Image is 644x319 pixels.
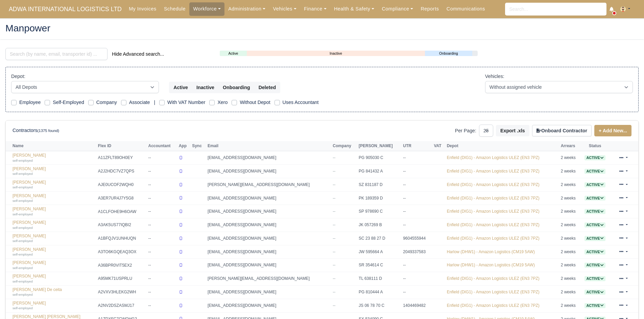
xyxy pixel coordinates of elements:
a: Active [585,249,605,254]
label: Associate [129,99,150,106]
td: A1CLFOHE9H6OAW [96,205,147,218]
small: self-employed [13,306,33,310]
a: Active [585,155,605,160]
td: A2VXV3HLEKG2WH [96,286,147,299]
a: Enfield (DIG1) - Amazon Logistics ULEZ (EN3 7PZ) [447,182,540,187]
td: -- [147,205,177,218]
a: [PERSON_NAME] self-employed [13,247,95,257]
td: A11ZFLT89OH0EY [96,151,147,165]
span: Active [585,155,605,160]
a: + Add New... [594,125,631,136]
span: -- [333,249,335,254]
h2: Manpower [5,23,639,33]
a: Finance [300,2,330,16]
th: Flex ID [96,141,147,151]
a: [PERSON_NAME] self-employed [13,220,95,230]
th: [PERSON_NAME] [357,141,401,151]
td: -- [147,165,177,178]
span: Active [585,236,605,241]
span: -- [333,182,335,187]
small: self-employed [13,280,33,283]
td: SP 978690 C [357,205,401,218]
a: Schedule [160,2,189,16]
td: -- [147,272,177,286]
td: 2 weeks [559,165,581,178]
td: [EMAIL_ADDRESS][DOMAIN_NAME] [206,165,331,178]
a: Enfield (DIG1) - Amazon Logistics ULEZ (EN3 7PZ) [447,155,540,160]
button: Deleted [254,82,280,93]
td: -- [147,151,177,165]
a: [PERSON_NAME] self-employed [13,274,95,284]
td: 9604555944 [401,232,432,245]
th: Status [581,141,610,151]
span: -- [333,222,335,227]
td: -- [147,218,177,232]
td: -- [147,286,177,299]
label: Depot: [11,73,25,80]
button: Inactive [192,82,219,93]
td: A2NV2DSZASMJ17 [96,299,147,312]
td: A3ER7UR4J7Y5G8 [96,191,147,205]
span: Active [585,276,605,281]
td: [EMAIL_ADDRESS][DOMAIN_NAME] [206,259,331,272]
span: Active [585,196,605,201]
a: Harlow (DHW1) - Amazon Logistics (CM19 5AW) [447,249,535,254]
small: (1375 found) [38,129,59,133]
a: [PERSON_NAME] self-employed [13,234,95,243]
div: + Add New... [592,125,631,136]
th: Email [206,141,331,151]
th: UTR [401,141,432,151]
td: JK 057269 B [357,218,401,232]
label: Company [96,99,117,106]
span: -- [333,155,335,160]
button: Hide Advanced search... [108,48,168,60]
span: Active [585,182,605,187]
span: -- [333,263,335,267]
td: [EMAIL_ADDRESS][DOMAIN_NAME] [206,218,331,232]
td: [EMAIL_ADDRESS][DOMAIN_NAME] [206,286,331,299]
td: -- [147,178,177,191]
td: SR 354614 C [357,259,401,272]
td: -- [401,165,432,178]
a: ADWA INTERNATIONAL LOGISTICS LTD [5,3,125,16]
a: Reports [417,2,443,16]
td: SZ 831187 D [357,178,401,191]
label: Xero [217,99,228,106]
th: VAT [432,141,445,151]
td: [EMAIL_ADDRESS][DOMAIN_NAME] [206,151,331,165]
td: -- [401,286,432,299]
td: A1BFQJV1UNHUQN [96,232,147,245]
a: [PERSON_NAME] self-employed [13,193,95,203]
div: Manpower [0,18,644,40]
td: -- [401,178,432,191]
small: self-employed [13,185,33,189]
h6: Contractors [13,128,59,133]
span: ADWA INTERNATIONAL LOGISTICS LTD [5,2,125,16]
label: Without Depot [240,99,270,106]
button: Onboarding [218,82,255,93]
th: App [177,141,191,151]
a: Enfield (DIG1) - Amazon Logistics ULEZ (EN3 7PZ) [447,276,540,281]
label: Uses Accountant [283,99,319,106]
a: [PERSON_NAME] self-employed [13,153,95,163]
small: self-employed [13,293,33,296]
td: -- [401,272,432,286]
td: 2 weeks [559,205,581,218]
a: Workforce [189,2,224,16]
label: With VAT Number [167,99,205,106]
td: -- [147,259,177,272]
td: PG 810444 A [357,286,401,299]
td: -- [147,299,177,312]
td: 2049337583 [401,245,432,259]
td: -- [401,205,432,218]
td: [EMAIL_ADDRESS][DOMAIN_NAME] [206,245,331,259]
td: A3AK5US77IQBI2 [96,218,147,232]
td: -- [147,232,177,245]
small: self-employed [13,252,33,256]
a: [PERSON_NAME] self-employed [13,301,95,311]
button: Onboard Contractor [532,125,592,136]
td: 2 weeks [559,232,581,245]
a: Active [585,222,605,227]
a: Active [585,169,605,174]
